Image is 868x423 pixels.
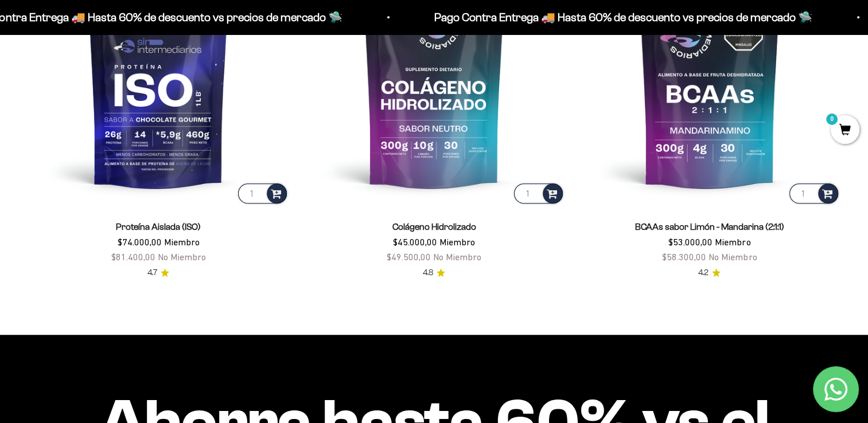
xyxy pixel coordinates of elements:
a: Proteína Aislada (ISO) [116,222,201,232]
span: $81.400,00 [111,252,155,262]
p: Pago Contra Entrega 🚚 Hasta 60% de descuento vs precios de mercado 🛸 [428,8,806,26]
a: 4.74.7 de 5.0 estrellas [147,267,169,279]
span: Miembro [715,237,750,247]
span: No Miembro [433,252,481,262]
span: 4.8 [423,267,433,279]
mark: 0 [825,112,839,126]
span: $49.500,00 [387,252,431,262]
span: 4.2 [698,267,709,279]
span: $53.000,00 [668,237,713,247]
span: Miembro [164,237,200,247]
span: No Miembro [709,252,757,262]
span: No Miembro [158,252,206,262]
span: $45.000,00 [393,237,437,247]
a: 4.84.8 de 5.0 estrellas [423,267,445,279]
span: Miembro [439,237,475,247]
a: BCAAs sabor Limón - Mandarina (2:1:1) [635,222,784,232]
span: $58.300,00 [662,252,706,262]
a: 0 [831,124,859,137]
a: Colágeno Hidrolizado [392,222,476,232]
span: $74.000,00 [118,237,162,247]
span: 4.7 [147,267,157,279]
a: 4.24.2 de 5.0 estrellas [698,267,721,279]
